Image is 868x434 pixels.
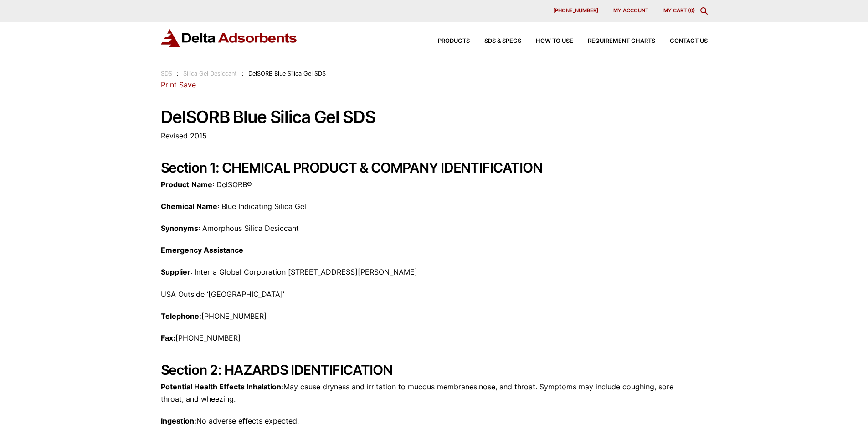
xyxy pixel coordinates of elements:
[161,159,708,176] h2: Section 1: CHEMICAL PRODUCT & COMPANY IDENTIFICATION
[177,70,179,77] span: :
[438,38,470,44] span: Products
[613,8,648,13] span: My account
[161,381,708,405] p: May cause dryness and irritation to mucous membranes,nose, and throat. Symptoms may include cough...
[161,179,708,191] p: : DelSORB®
[161,222,708,235] p: : Amorphous Silica Desiccant
[161,267,190,276] strong: Supplier
[573,38,655,44] a: Requirement Charts
[161,130,708,142] p: Revised 2015
[161,224,198,233] strong: Synonyms
[161,29,298,47] img: Delta Adsorbents
[546,7,606,15] a: [PHONE_NUMBER]
[161,202,194,211] strong: Chemical
[536,38,573,44] span: How to Use
[248,70,326,77] span: DelSORB Blue Silica Gel SDS
[700,7,708,15] div: Toggle Modal Content
[161,180,189,189] strong: Product
[690,7,693,14] span: 0
[161,311,201,321] strong: Telephone:
[161,333,175,342] strong: Fax:
[161,310,708,322] p: [PHONE_NUMBER]
[161,362,708,378] h2: Section 2: HAZARDS IDENTIFICATION
[161,80,177,89] a: Print
[553,8,598,13] span: [PHONE_NUMBER]
[161,266,708,278] p: : Interra Global Corporation [STREET_ADDRESS][PERSON_NAME]
[161,416,196,425] strong: Ingestion:
[161,179,708,345] div: Page 1
[196,202,217,211] strong: Name
[161,332,708,344] p: [PHONE_NUMBER]
[423,38,470,44] a: Products
[521,38,573,44] a: How to Use
[161,245,243,255] strong: Emergency Assistance
[588,38,655,44] span: Requirement Charts
[242,70,244,77] span: :
[161,415,708,427] p: No adverse effects expected.
[183,70,237,77] a: Silica Gel Desiccant
[161,382,283,391] strong: Potential Health Effects Inhalation:
[484,38,521,44] span: SDS & SPECS
[663,7,695,14] a: My Cart (0)
[161,70,172,77] a: SDS
[470,38,521,44] a: SDS & SPECS
[655,38,708,44] a: Contact Us
[161,288,708,301] p: USA Outside ‘[GEOGRAPHIC_DATA]’
[161,200,708,213] p: : Blue Indicating Silica Gel
[161,108,708,127] h1: DelSORB Blue Silica Gel SDS
[606,7,656,15] a: My account
[670,38,708,44] span: Contact Us
[179,80,196,89] a: Save
[191,180,212,189] strong: Name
